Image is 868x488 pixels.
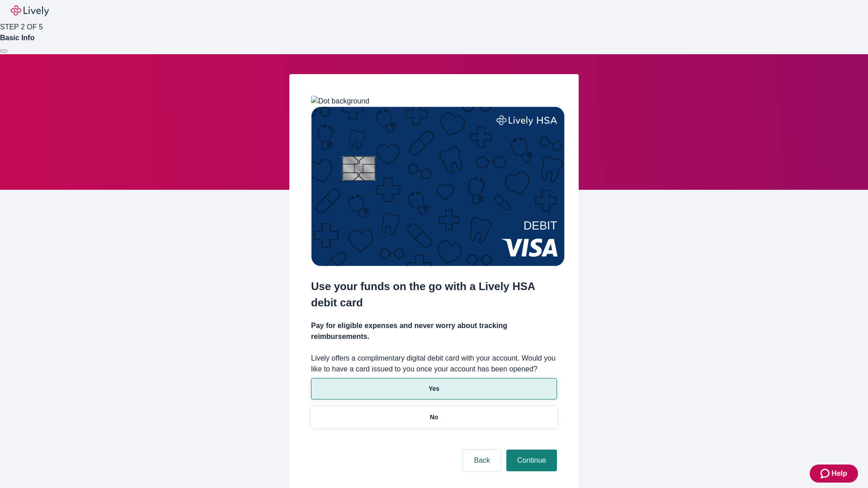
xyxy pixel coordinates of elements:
[311,96,369,107] img: Dot background
[506,450,557,471] button: Continue
[831,468,847,479] span: Help
[311,107,565,266] img: Debit card
[463,450,501,471] button: Back
[311,320,557,342] h4: Pay for eligible expenses and never worry about tracking reimbursements.
[311,378,557,399] button: Yes
[430,413,439,422] p: No
[821,468,831,479] svg: Zendesk support icon
[429,384,439,394] p: Yes
[810,465,858,483] button: Zendesk support iconHelp
[311,278,557,311] h2: Use your funds on the go with a Lively HSA debit card
[311,353,557,375] label: Lively offers a complimentary digital debit card with your account. Would you like to have a card...
[311,407,557,428] button: No
[11,5,49,16] img: Lively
